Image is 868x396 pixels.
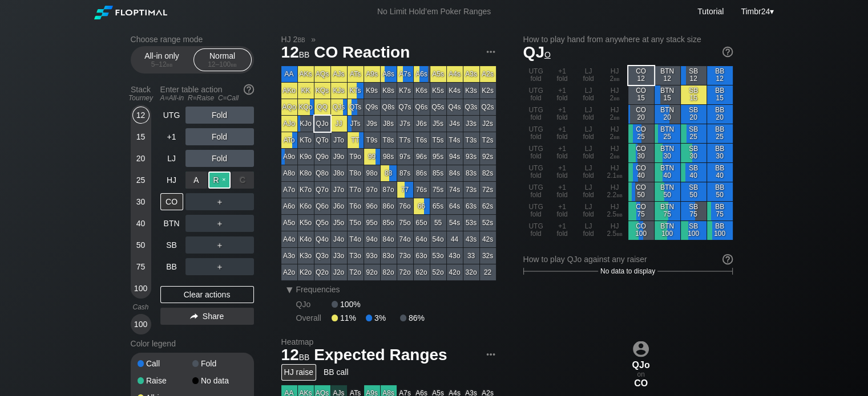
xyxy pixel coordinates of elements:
div: HJ 2.5 [602,221,628,240]
div: KJo [298,116,314,132]
div: BTN 50 [655,182,680,201]
div: C [232,172,254,189]
div: A9s [364,66,380,82]
span: bb [297,35,305,44]
div: 53o [430,248,446,264]
div: 64s [447,198,463,214]
div: 53s [463,215,479,231]
div: 100 [132,316,150,333]
div: LJ fold [576,144,601,162]
div: 86o [381,198,397,214]
div: 72s [480,182,496,198]
div: 96o [364,198,380,214]
div: T9s [364,132,380,148]
div: T2s [480,132,496,148]
div: LJ fold [576,182,601,201]
div: QQ [314,99,330,115]
div: 44 [447,231,463,247]
div: 87o [381,182,397,198]
div: 54o [430,231,446,247]
span: bb [167,60,173,68]
div: BTN 20 [655,105,680,124]
div: J2s [480,116,496,132]
a: Tutorial [697,7,724,16]
div: 33 [463,248,479,264]
div: 82s [480,165,496,181]
div: A7s [397,66,413,82]
span: o [544,47,551,60]
div: SB 100 [681,221,706,240]
div: 62s [480,198,496,214]
span: bb [231,60,237,68]
div: CO 40 [628,163,654,182]
div: AKs [298,66,314,82]
div: Q9s [364,99,380,115]
div: +1 fold [550,105,575,124]
div: SB 25 [681,124,706,143]
span: bb [613,113,620,121]
div: UTG fold [523,221,549,240]
div: K3o [298,248,314,264]
div: 99 [364,149,380,165]
div: K9o [298,149,314,165]
div: K5s [430,83,446,99]
div: BTN 25 [655,124,680,143]
div: BB 75 [707,202,733,221]
div: UTG fold [523,105,549,124]
div: A6o [281,198,297,214]
div: 63o [414,248,430,264]
div: J7s [397,116,413,132]
div: T6s [414,132,430,148]
div: 12 – 100 [199,60,247,68]
div: UTG [160,107,183,124]
div: A5s [430,66,446,82]
div: 54s [447,215,463,231]
div: 76s [414,182,430,198]
div: AQo [281,99,297,115]
div: T8o [348,165,364,181]
div: LJ fold [576,105,601,124]
div: CO [160,193,183,210]
div: AQs [314,66,330,82]
div: 100 [132,280,150,297]
div: CO 75 [628,202,654,221]
img: ellipsis.fd386fe8.svg [485,46,497,58]
div: ＋ [185,215,254,232]
div: 43o [447,248,463,264]
span: bb [616,191,623,199]
div: T8s [381,132,397,148]
div: LJ fold [576,163,601,182]
span: bb [613,75,620,83]
img: Floptimal logo [94,6,167,19]
div: Normal [196,49,249,71]
div: 74o [397,231,413,247]
div: ATo [281,132,297,148]
div: BTN 15 [655,85,680,104]
div: 63s [463,198,479,214]
div: HJ 2 [602,105,628,124]
div: K4s [447,83,463,99]
div: Fold [185,128,254,145]
span: bb [613,133,620,141]
div: CO 50 [628,182,654,201]
span: HJ 2 [280,34,307,44]
div: J8o [331,165,347,181]
div: HJ 2 [602,144,628,162]
span: bb [613,94,620,102]
div: Q4s [447,99,463,115]
div: K3s [463,83,479,99]
div: 5 – 12 [138,60,186,68]
div: Q6o [314,198,330,214]
div: Q7o [314,182,330,198]
div: LJ fold [576,202,601,221]
div: 88 [381,165,397,181]
span: bb [613,152,620,160]
div: AKo [281,83,297,99]
div: +1 fold [550,66,575,85]
div: LJ fold [576,221,601,240]
div: BB 12 [707,66,733,85]
div: Q7s [397,99,413,115]
div: 65s [430,198,446,214]
div: T4o [348,231,364,247]
div: A7o [281,182,297,198]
